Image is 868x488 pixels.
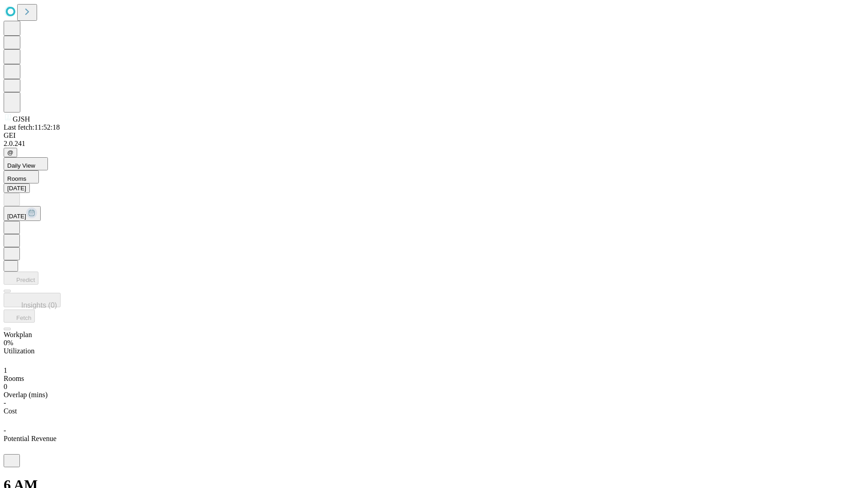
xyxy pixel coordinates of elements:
span: Daily View [7,162,35,169]
span: - [4,427,6,434]
button: Insights (0) [4,293,61,307]
span: GJSH [13,115,30,123]
span: 0 [4,383,7,390]
div: GEI [4,131,864,140]
span: Workplan [4,331,32,338]
div: 2.0.241 [4,140,864,148]
span: Rooms [7,175,26,182]
span: - [4,399,6,407]
span: Overlap (mins) [4,391,47,399]
span: [DATE] [7,213,26,220]
button: Predict [4,272,38,285]
span: @ [7,149,14,156]
button: @ [4,148,17,157]
button: Fetch [4,310,35,323]
span: Utilization [4,347,34,355]
span: 0% [4,339,13,347]
span: Potential Revenue [4,435,57,442]
span: Insights (0) [21,301,57,309]
span: Rooms [4,375,24,382]
button: [DATE] [4,206,41,221]
button: Rooms [4,170,39,183]
span: Last fetch: 11:52:18 [4,123,60,131]
button: [DATE] [4,183,30,193]
button: Daily View [4,157,48,170]
span: Cost [4,407,17,415]
span: 1 [4,366,7,374]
